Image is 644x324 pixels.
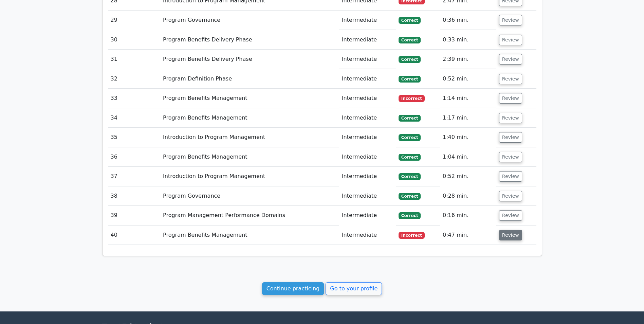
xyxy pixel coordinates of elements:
td: Program Management Performance Domains [160,206,339,225]
td: Intermediate [339,69,396,89]
td: Intermediate [339,50,396,69]
span: Correct [399,56,421,63]
td: 29 [108,11,161,30]
span: Correct [399,154,421,161]
span: Correct [399,212,421,219]
td: 0:47 min. [440,226,496,245]
td: 40 [108,226,161,245]
span: Correct [399,134,421,141]
span: Incorrect [399,95,425,102]
button: Review [499,74,522,84]
td: Intermediate [339,30,396,50]
td: 0:28 min. [440,186,496,206]
td: 35 [108,128,161,147]
td: Introduction to Program Management [160,167,339,186]
td: Program Benefits Delivery Phase [160,50,339,69]
button: Review [499,35,522,45]
button: Review [499,132,522,143]
button: Review [499,171,522,182]
td: Program Benefits Management [160,108,339,128]
td: Intermediate [339,11,396,30]
span: Correct [399,173,421,180]
td: 1:14 min. [440,89,496,108]
span: Incorrect [399,232,425,239]
td: Program Definition Phase [160,69,339,89]
td: Program Benefits Management [160,89,339,108]
td: 0:52 min. [440,167,496,186]
td: 1:17 min. [440,108,496,128]
td: 36 [108,147,161,167]
button: Review [499,210,522,221]
button: Review [499,113,522,123]
td: 31 [108,50,161,69]
td: Intermediate [339,186,396,206]
td: 2:39 min. [440,50,496,69]
td: Intermediate [339,167,396,186]
td: Intermediate [339,128,396,147]
span: Correct [399,17,421,24]
td: 1:40 min. [440,128,496,147]
a: Continue practicing [262,282,324,295]
td: Intermediate [339,226,396,245]
td: Introduction to Program Management [160,128,339,147]
button: Review [499,230,522,240]
td: Intermediate [339,206,396,225]
td: Program Benefits Management [160,147,339,167]
td: 34 [108,108,161,128]
td: 39 [108,206,161,225]
td: 30 [108,30,161,50]
td: Program Benefits Management [160,226,339,245]
button: Review [499,191,522,201]
span: Correct [399,115,421,122]
td: 1:04 min. [440,147,496,167]
td: Intermediate [339,147,396,167]
span: Correct [399,37,421,43]
td: 38 [108,186,161,206]
td: Intermediate [339,108,396,128]
button: Review [499,93,522,104]
td: 0:36 min. [440,11,496,30]
button: Review [499,15,522,25]
span: Correct [399,76,421,83]
td: Program Governance [160,186,339,206]
td: 32 [108,69,161,89]
td: Intermediate [339,89,396,108]
td: 0:33 min. [440,30,496,50]
a: Go to your profile [326,282,382,295]
td: 37 [108,167,161,186]
td: 0:16 min. [440,206,496,225]
td: 33 [108,89,161,108]
span: Correct [399,193,421,200]
button: Review [499,152,522,162]
td: Program Governance [160,11,339,30]
td: 0:52 min. [440,69,496,89]
button: Review [499,54,522,65]
td: Program Benefits Delivery Phase [160,30,339,50]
